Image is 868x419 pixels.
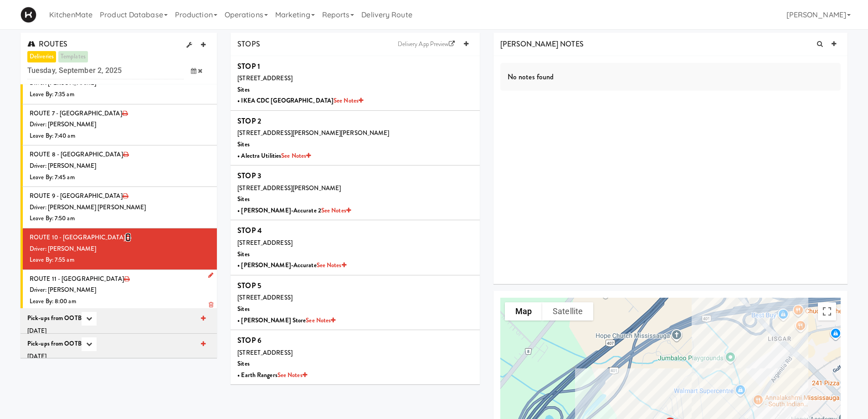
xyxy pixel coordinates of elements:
[237,280,261,291] b: STOP 5
[237,305,250,313] b: Sites
[505,302,542,321] button: Show street map
[237,195,250,203] b: Sites
[237,359,250,368] b: Sites
[21,7,36,23] img: Micromart
[27,51,56,62] a: deliveries
[237,335,262,346] b: STOP 6
[30,254,210,266] div: Leave By: 7:55 am
[30,119,210,130] div: Driver: [PERSON_NAME]
[21,104,217,146] li: ROUTE 7 - [GEOGRAPHIC_DATA]Driver: [PERSON_NAME]Leave By: 7:40 am
[237,128,473,139] div: [STREET_ADDRESS][PERSON_NAME][PERSON_NAME]
[306,316,335,325] a: See Notes
[30,89,210,100] div: Leave By: 7:35 am
[30,191,123,200] span: ROUTE 9 - [GEOGRAPHIC_DATA]
[30,202,210,213] div: Driver: [PERSON_NAME] [PERSON_NAME]
[237,347,473,359] div: [STREET_ADDRESS]
[30,150,123,159] span: ROUTE 8 - [GEOGRAPHIC_DATA]
[30,285,210,296] div: Driver: [PERSON_NAME]
[21,145,217,187] li: ROUTE 8 - [GEOGRAPHIC_DATA]Driver: [PERSON_NAME]Leave By: 7:45 am
[58,51,88,62] a: templates
[500,39,584,49] span: [PERSON_NAME] NOTES
[21,270,217,311] li: ROUTE 11 - [GEOGRAPHIC_DATA]Driver: [PERSON_NAME]Leave By: 8:00 am
[542,302,593,321] button: Show satellite imagery
[27,326,210,337] div: [DATE]
[30,213,210,224] div: Leave By: 7:50 am
[237,250,250,259] b: Sites
[21,228,217,270] li: ROUTE 10 - [GEOGRAPHIC_DATA]Driver: [PERSON_NAME]Leave By: 7:55 am
[237,85,250,94] b: Sites
[27,313,82,322] b: Pick-ups from OOTB
[30,296,210,307] div: Leave By: 8:00 am
[237,371,307,379] b: • Earth Rangers
[237,261,346,269] b: • [PERSON_NAME]-Accurate
[30,130,210,142] div: Leave By: 7:40 am
[237,61,260,72] b: STOP 1
[21,187,217,228] li: ROUTE 9 - [GEOGRAPHIC_DATA]Driver: [PERSON_NAME] [PERSON_NAME]Leave By: 7:50 am
[237,39,260,49] span: STOPS
[231,166,480,220] li: STOP 3[STREET_ADDRESS][PERSON_NAME]Sites• [PERSON_NAME]-Accurate 2See Notes
[237,116,261,126] b: STOP 2
[237,140,250,149] b: Sites
[393,37,459,51] a: Delivery App Preview
[231,330,480,384] li: STOP 6[STREET_ADDRESS]Sites• Earth RangersSee Notes
[30,160,210,172] div: Driver: [PERSON_NAME]
[30,172,210,183] div: Leave By: 7:45 am
[321,206,351,215] a: See Notes
[30,274,124,283] span: ROUTE 11 - [GEOGRAPHIC_DATA]
[27,339,82,348] b: Pick-ups from OOTB
[237,73,473,84] div: [STREET_ADDRESS]
[237,96,363,105] b: • IKEA CDC [GEOGRAPHIC_DATA]
[30,243,210,255] div: Driver: [PERSON_NAME]
[281,151,311,160] a: See Notes
[237,225,262,236] b: STOP 4
[237,151,311,160] b: • Alectra Utilities
[27,351,210,362] div: [DATE]
[500,63,841,91] div: No notes found
[231,275,480,330] li: STOP 5[STREET_ADDRESS]Sites• [PERSON_NAME] StoreSee Notes
[30,109,122,118] span: ROUTE 7 - [GEOGRAPHIC_DATA]
[27,39,67,49] span: ROUTES
[317,261,346,269] a: See Notes
[231,220,480,275] li: STOP 4[STREET_ADDRESS]Sites• [PERSON_NAME]-AccurateSee Notes
[277,371,307,379] a: See Notes
[818,302,836,321] button: Toggle fullscreen view
[237,206,351,215] b: • [PERSON_NAME]-Accurate 2
[237,183,473,194] div: [STREET_ADDRESS][PERSON_NAME]
[237,316,335,325] b: • [PERSON_NAME] Store
[237,292,473,304] div: [STREET_ADDRESS]
[231,56,480,111] li: STOP 1[STREET_ADDRESS]Sites• IKEA CDC [GEOGRAPHIC_DATA]See Notes
[237,238,473,249] div: [STREET_ADDRESS]
[30,233,125,242] span: ROUTE 10 - [GEOGRAPHIC_DATA]
[237,171,261,181] b: STOP 3
[231,111,480,166] li: STOP 2[STREET_ADDRESS][PERSON_NAME][PERSON_NAME]Sites• Alectra UtilitiesSee Notes
[334,96,363,105] a: See Notes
